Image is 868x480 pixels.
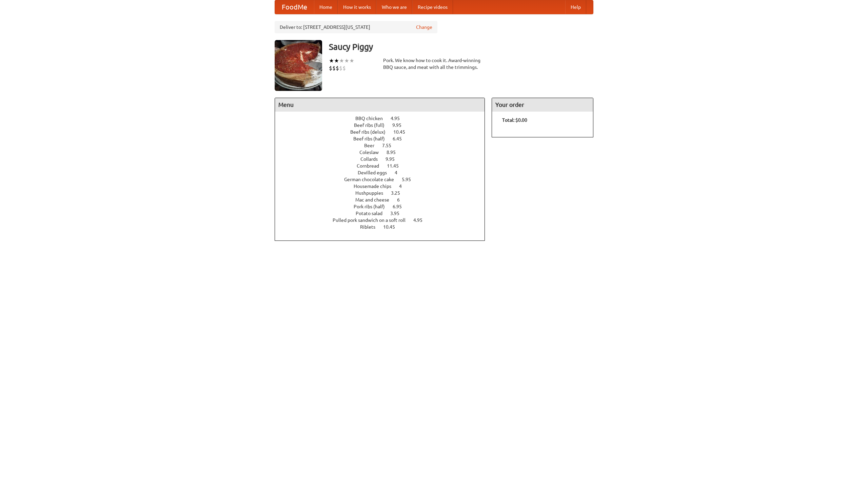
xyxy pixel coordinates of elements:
h4: Your order [492,98,593,112]
a: Who we are [376,0,412,14]
span: 4 [395,170,404,175]
span: Mac and cheese [355,197,396,203]
span: Beef ribs (half) [353,136,392,141]
span: BBQ chicken [355,116,390,121]
div: Pork. We know how to cook it. Award-winning BBQ sauce, and meat with all the trimmings. [383,57,485,71]
a: How it works [338,0,376,14]
span: 9.95 [392,122,408,128]
li: ★ [349,57,354,64]
a: Coleslaw 8.95 [359,150,408,155]
a: Pork ribs (half) 6.95 [354,204,414,209]
li: $ [339,64,342,72]
a: Hushpuppies 3.25 [355,190,413,196]
span: Devilled eggs [358,170,394,175]
a: FoodMe [275,0,314,14]
li: ★ [329,57,334,64]
a: Housemade chips 4 [354,184,414,189]
span: Hushpuppies [355,190,390,196]
a: Devilled eggs 4 [358,170,410,175]
span: 10.45 [383,224,402,230]
span: Cornbread [357,163,386,169]
li: ★ [334,57,339,64]
a: Beef ribs (half) 6.45 [353,136,414,141]
span: 5.95 [402,177,418,182]
a: Recipe videos [412,0,453,14]
li: $ [336,64,339,72]
span: 3.25 [391,190,407,196]
a: German chocolate cake 5.95 [344,177,423,182]
span: 10.45 [393,129,412,135]
span: German chocolate cake [344,177,401,182]
span: Riblets [360,224,382,230]
span: 6 [397,197,407,203]
div: Deliver to: [STREET_ADDRESS][US_STATE] [275,21,437,33]
span: 11.45 [387,163,406,169]
li: $ [342,64,346,72]
a: Collards 9.95 [360,156,407,162]
span: Pork ribs (half) [354,204,392,209]
a: Beef ribs (delux) 10.45 [350,129,418,135]
span: 4.95 [413,217,429,223]
span: 4 [399,184,409,189]
a: Beer 7.55 [364,143,404,148]
span: 4.95 [391,116,407,121]
span: Coleslaw [359,150,386,155]
b: Total: $0.00 [502,117,527,123]
span: Beef ribs (full) [354,122,391,128]
span: 6.45 [393,136,409,141]
a: Potato salad 3.95 [356,211,412,216]
span: 3.95 [390,211,406,216]
img: angular.jpg [275,40,322,91]
span: 8.95 [387,150,402,155]
a: Cornbread 11.45 [357,163,411,169]
h4: Menu [275,98,485,112]
span: Beef ribs (delux) [350,129,392,135]
li: ★ [344,57,349,64]
li: $ [329,64,332,72]
span: 6.95 [393,204,409,209]
span: Pulled pork sandwich on a soft roll [333,217,412,223]
h3: Saucy Piggy [329,40,593,54]
a: Beef ribs (full) 9.95 [354,122,414,128]
span: 9.95 [386,156,401,162]
a: Home [314,0,338,14]
span: Housemade chips [354,184,398,189]
a: BBQ chicken 4.95 [355,116,412,121]
span: 7.55 [382,143,398,148]
a: Riblets 10.45 [360,224,408,230]
span: Collards [360,156,384,162]
li: $ [332,64,336,72]
a: Change [416,24,432,31]
a: Mac and cheese 6 [355,197,412,203]
span: Potato salad [356,211,389,216]
span: Beer [364,143,381,148]
a: Help [565,0,586,14]
li: ★ [339,57,344,64]
a: Pulled pork sandwich on a soft roll 4.95 [333,217,435,223]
